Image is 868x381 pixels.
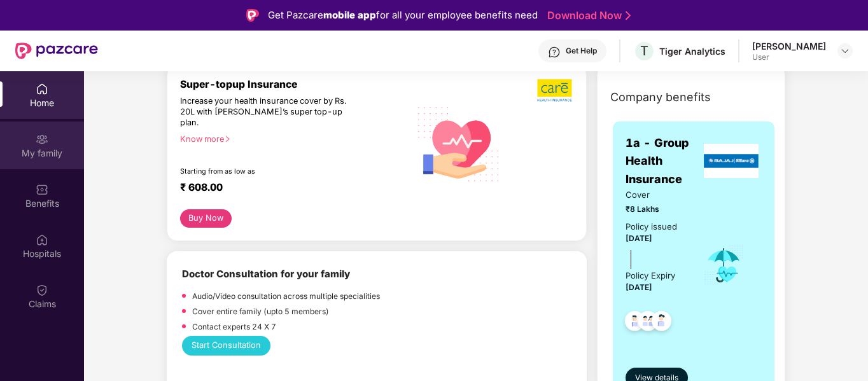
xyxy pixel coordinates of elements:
[626,269,675,282] div: Policy Expiry
[548,46,561,59] img: svg+xml;base64,PHN2ZyBpZD0iSGVscC0zMngzMiIgeG1sbnM9Imh0dHA6Ly93d3cudzMub3JnLzIwMDAvc3ZnIiB3aWR0aD...
[626,188,685,202] span: Cover
[646,307,677,338] img: svg+xml;base64,PHN2ZyB4bWxucz0iaHR0cDovL3d3dy53My5vcmcvMjAwMC9zdmciIHdpZHRoPSI0OC45NDMiIGhlaWdodD...
[180,134,402,143] div: Know more
[15,43,98,59] img: New Pazcare Logo
[566,46,597,56] div: Get Help
[537,78,573,102] img: b5dec4f62d2307b9de63beb79f102df3.png
[36,183,48,196] img: svg+xml;base64,PHN2ZyBpZD0iQmVuZWZpdHMiIHhtbG5zPSJodHRwOi8vd3d3LnczLm9yZy8yMDAwL3N2ZyIgd2lkdGg9Ij...
[752,52,826,62] div: User
[180,181,397,197] div: ₹ 608.00
[36,83,48,95] img: svg+xml;base64,PHN2ZyBpZD0iSG9tZSIgeG1sbnM9Imh0dHA6Ly93d3cudzMub3JnLzIwMDAvc3ZnIiB3aWR0aD0iMjAiIG...
[323,9,376,21] strong: mobile app
[192,290,380,302] p: Audio/Video consultation across multiple specialities
[619,307,650,338] img: svg+xml;base64,PHN2ZyB4bWxucz0iaHR0cDovL3d3dy53My5vcmcvMjAwMC9zdmciIHdpZHRoPSI0OC45NDMiIGhlaWdodD...
[626,9,631,22] img: Stroke
[180,96,354,128] div: Increase your health insurance cover by Rs. 20L with [PERSON_NAME]’s super top-up plan.
[704,144,759,178] img: insurerLogo
[180,167,356,176] div: Starting from as low as
[36,284,48,296] img: svg+xml;base64,PHN2ZyBpZD0iQ2xhaW0iIHhtbG5zPSJodHRwOi8vd3d3LnczLm9yZy8yMDAwL3N2ZyIgd2lkdGg9IjIwIi...
[633,307,664,338] img: svg+xml;base64,PHN2ZyB4bWxucz0iaHR0cDovL3d3dy53My5vcmcvMjAwMC9zdmciIHdpZHRoPSI0OC45MTUiIGhlaWdodD...
[192,305,329,317] p: Cover entire family (upto 5 members)
[182,336,270,355] button: Start Consultation
[626,233,652,243] span: [DATE]
[626,203,685,215] span: ₹8 Lakhs
[626,220,677,233] div: Policy issued
[410,94,508,193] img: svg+xml;base64,PHN2ZyB4bWxucz0iaHR0cDovL3d3dy53My5vcmcvMjAwMC9zdmciIHhtbG5zOnhsaW5rPSJodHRwOi8vd3...
[626,282,652,292] span: [DATE]
[180,78,410,90] div: Super-topup Insurance
[36,133,48,146] img: svg+xml;base64,PHN2ZyB3aWR0aD0iMjAiIGhlaWdodD0iMjAiIHZpZXdCb3g9IjAgMCAyMCAyMCIgZmlsbD0ibm9uZSIgeG...
[703,244,745,286] img: icon
[224,135,231,142] span: right
[840,46,850,56] img: svg+xml;base64,PHN2ZyBpZD0iRHJvcGRvd24tMzJ4MzIiIHhtbG5zPSJodHRwOi8vd3d3LnczLm9yZy8yMDAwL3N2ZyIgd2...
[610,88,711,106] span: Company benefits
[268,8,538,23] div: Get Pazcare for all your employee benefits need
[192,321,276,333] p: Contact experts 24 X 7
[246,9,259,22] img: Logo
[36,233,48,246] img: svg+xml;base64,PHN2ZyBpZD0iSG9zcGl0YWxzIiB4bWxucz0iaHR0cDovL3d3dy53My5vcmcvMjAwMC9zdmciIHdpZHRoPS...
[626,134,701,188] span: 1a - Group Health Insurance
[659,45,725,57] div: Tiger Analytics
[752,40,826,52] div: [PERSON_NAME]
[180,209,232,228] button: Buy Now
[547,9,627,22] a: Download Now
[640,43,648,59] span: T
[182,268,350,280] b: Doctor Consultation for your family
